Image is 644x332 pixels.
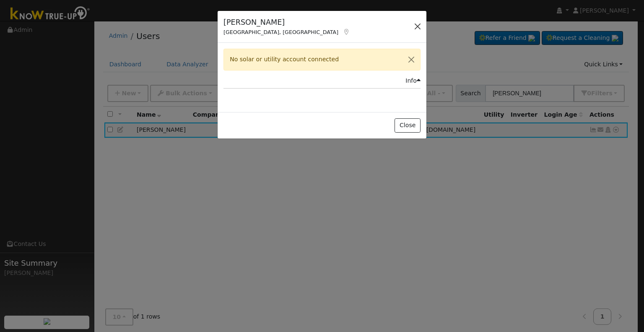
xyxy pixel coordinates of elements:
div: Info [405,76,421,85]
div: No solar or utility account connected [223,49,421,70]
span: [GEOGRAPHIC_DATA], [GEOGRAPHIC_DATA] [223,29,338,35]
a: Map [343,29,350,35]
button: Close [402,49,420,70]
button: Close [395,118,420,133]
h5: [PERSON_NAME] [223,17,350,28]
